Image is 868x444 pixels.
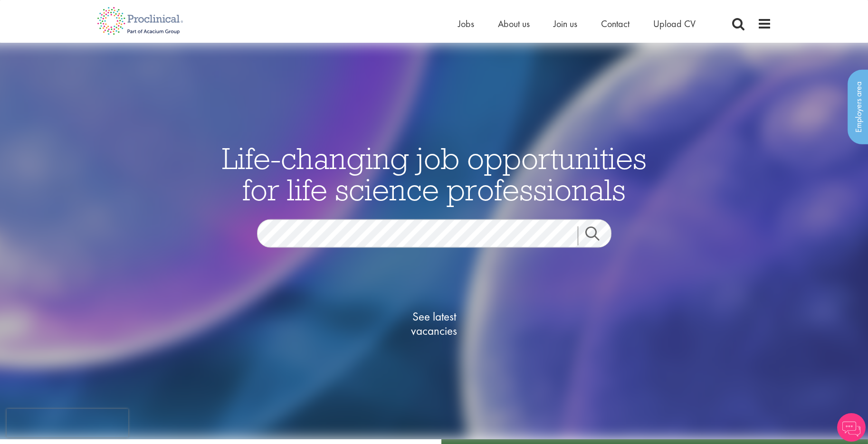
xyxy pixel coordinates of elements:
[578,227,619,246] a: Job search submit button
[7,409,128,437] iframe: reCAPTCHA
[653,18,696,30] a: Upload CV
[222,139,647,208] span: Life-changing job opportunities for life science professionals
[553,18,577,30] a: Join us
[387,310,482,338] span: See latest vacancies
[601,18,630,30] a: Contact
[458,18,474,30] a: Jobs
[498,18,530,30] a: About us
[837,413,866,442] img: Chatbot
[387,272,482,376] a: See latestvacancies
